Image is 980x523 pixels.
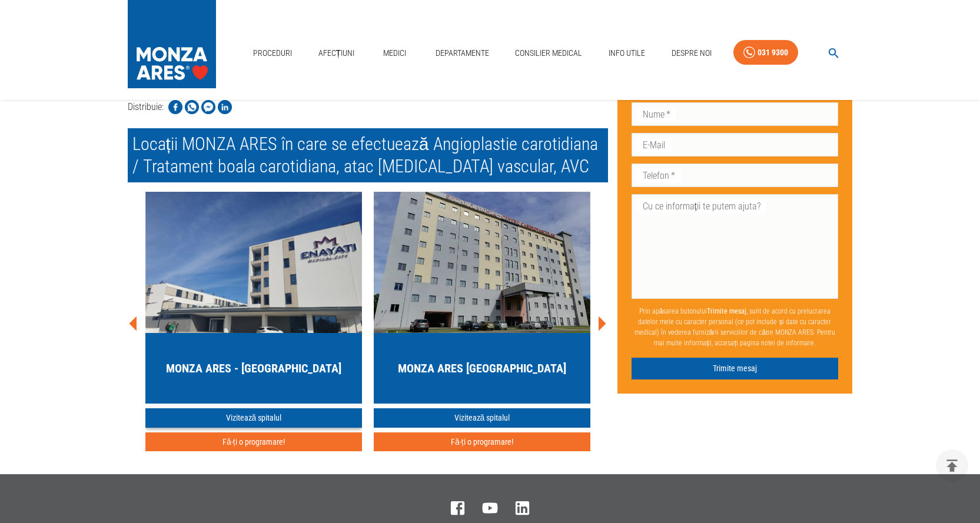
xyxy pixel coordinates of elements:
a: Departamente [431,41,494,65]
div: 031 9300 [758,45,788,60]
img: Share on WhatsApp [185,100,199,114]
img: MONZA ARES Bucuresti [145,192,362,333]
button: delete [936,449,968,482]
img: Share on Facebook [168,100,182,114]
a: Proceduri [248,41,297,65]
a: Vizitează spitalul [374,408,590,428]
p: Distribuie: [128,100,164,114]
button: Fă-ți o programare! [145,432,362,452]
a: Consilier Medical [510,41,587,65]
a: Medici [376,41,414,65]
a: Despre Noi [667,41,716,65]
h5: MONZA ARES - [GEOGRAPHIC_DATA] [166,360,341,377]
a: MONZA ARES - [GEOGRAPHIC_DATA] [145,192,362,404]
a: Vizitează spitalul [145,408,362,428]
a: MONZA ARES [GEOGRAPHIC_DATA] [374,192,590,404]
img: Share on Facebook Messenger [201,100,215,114]
img: MONZA ARES Bucuresti [374,192,590,333]
h5: MONZA ARES [GEOGRAPHIC_DATA] [398,360,566,377]
a: Afecțiuni [314,41,360,65]
p: Prin apăsarea butonului , sunt de acord cu prelucrarea datelor mele cu caracter personal (ce pot ... [632,301,839,353]
a: Info Utile [604,41,650,65]
b: Trimite mesaj [707,307,746,315]
button: Fă-ți o programare! [374,432,590,452]
img: Share on LinkedIn [218,100,232,114]
a: 031 9300 [733,40,798,65]
button: Trimite mesaj [632,358,839,379]
h2: Locații MONZA ARES în care se efectuează Angioplastie carotidiana / Tratament boala carotidiana, ... [128,128,608,182]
